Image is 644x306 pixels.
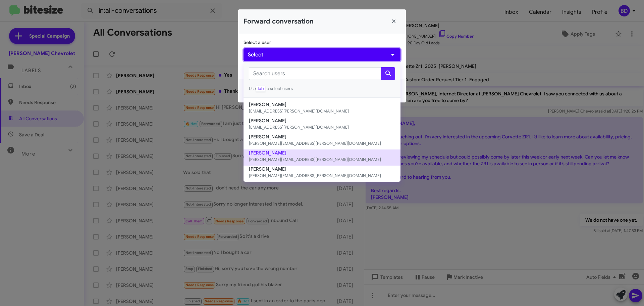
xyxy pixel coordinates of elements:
[249,172,395,179] small: [PERSON_NAME][EMAIL_ADDRESS][PERSON_NAME][DOMAIN_NAME]
[244,16,314,27] h2: Forward conversation
[244,133,400,149] button: [PERSON_NAME][PERSON_NAME][EMAIL_ADDRESS][PERSON_NAME][DOMAIN_NAME]
[249,140,395,147] small: [PERSON_NAME][EMAIL_ADDRESS][PERSON_NAME][DOMAIN_NAME]
[249,156,395,163] small: [PERSON_NAME][EMAIL_ADDRESS][PERSON_NAME][DOMAIN_NAME]
[244,117,400,133] button: [PERSON_NAME][EMAIL_ADDRESS][PERSON_NAME][DOMAIN_NAME]
[244,101,400,117] button: [PERSON_NAME][EMAIL_ADDRESS][PERSON_NAME][DOMAIN_NAME]
[249,108,395,115] small: [EMAIL_ADDRESS][PERSON_NAME][DOMAIN_NAME]
[249,124,395,131] small: [EMAIL_ADDRESS][PERSON_NAME][DOMAIN_NAME]
[256,86,265,92] span: tab
[387,15,400,28] button: Close
[244,149,400,166] button: [PERSON_NAME][PERSON_NAME][EMAIL_ADDRESS][PERSON_NAME][DOMAIN_NAME]
[244,39,400,46] p: Select a user
[244,166,400,182] button: [PERSON_NAME][PERSON_NAME][EMAIL_ADDRESS][PERSON_NAME][DOMAIN_NAME]
[244,48,400,61] button: Select
[248,51,263,59] span: Select
[249,67,381,80] input: Search users
[249,85,395,92] small: Use to select users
